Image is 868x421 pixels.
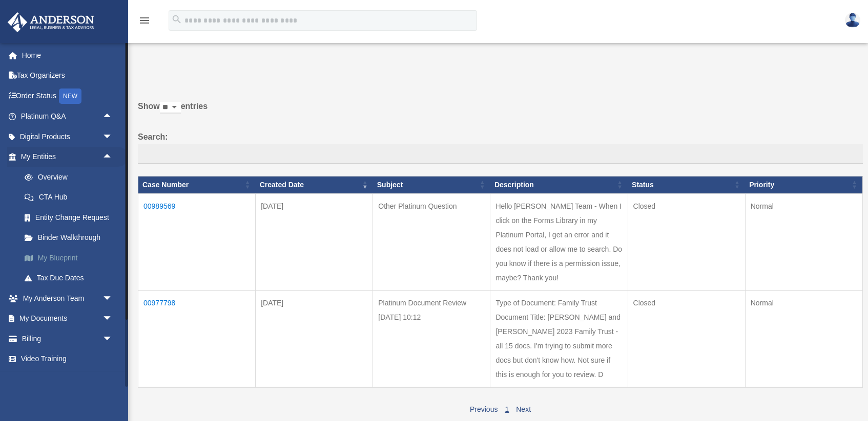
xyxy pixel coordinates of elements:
[628,290,745,387] td: Closed
[256,176,373,193] th: Created Date: activate to sort column ascending
[102,106,123,127] span: arrow_drop_up
[14,207,128,228] a: Entity Change Request
[7,288,128,308] a: My Anderson Teamarrow_drop_down
[373,176,490,193] th: Subject: activate to sort column ascending
[138,144,863,164] input: Search:
[102,126,123,147] span: arrow_drop_down
[14,248,128,268] a: My Blueprint
[102,288,123,309] span: arrow_drop_down
[138,130,863,164] label: Search:
[138,14,151,27] i: menu
[138,193,256,290] td: 00989569
[490,176,628,193] th: Description: activate to sort column ascending
[7,147,128,167] a: My Entitiesarrow_drop_up
[138,290,256,387] td: 00977798
[373,193,490,290] td: Other Platinum Question
[14,187,128,208] a: CTA Hub
[845,13,860,28] img: User Pic
[505,405,509,413] a: 1
[102,308,123,329] span: arrow_drop_down
[7,45,128,65] a: Home
[14,268,128,289] a: Tax Due Dates
[628,193,745,290] td: Closed
[102,147,123,168] span: arrow_drop_up
[490,193,628,290] td: Hello [PERSON_NAME] Team - When I click on the Forms Library in my Platinum Portal, I get an erro...
[7,106,123,127] a: Platinum Q&Aarrow_drop_up
[14,228,128,248] a: Binder Walkthrough
[7,85,128,106] a: Order StatusNEW
[14,167,128,187] a: Overview
[745,176,862,193] th: Priority: activate to sort column ascending
[7,308,128,329] a: My Documentsarrow_drop_down
[160,102,181,114] select: Showentries
[5,12,97,32] img: Anderson Advisors Platinum Portal
[138,176,256,193] th: Case Number: activate to sort column ascending
[490,290,628,387] td: Type of Document: Family Trust Document Title: [PERSON_NAME] and [PERSON_NAME] 2023 Family Trust ...
[256,193,373,290] td: [DATE]
[7,126,128,147] a: Digital Productsarrow_drop_down
[171,14,182,25] i: search
[102,328,123,349] span: arrow_drop_down
[138,18,151,27] a: menu
[516,405,531,413] a: Next
[745,193,862,290] td: Normal
[7,328,128,349] a: Billingarrow_drop_down
[7,65,128,86] a: Tax Organizers
[628,176,745,193] th: Status: activate to sort column ascending
[470,405,498,413] a: Previous
[256,290,373,387] td: [DATE]
[138,99,863,124] label: Show entries
[373,290,490,387] td: Platinum Document Review [DATE] 10:12
[7,349,128,369] a: Video Training
[59,88,81,104] div: NEW
[745,290,862,387] td: Normal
